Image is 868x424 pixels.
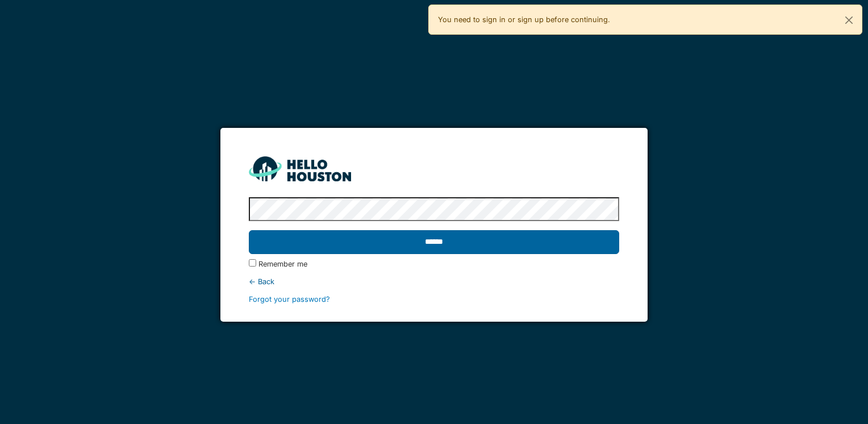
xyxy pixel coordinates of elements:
button: Close [836,5,862,35]
a: Forgot your password? [249,295,330,304]
img: HH_line-BYnF2_Hg.png [249,156,351,181]
div: You need to sign in or sign up before continuing. [428,5,862,35]
label: Remember me [258,259,307,269]
div: ← Back [249,276,619,287]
